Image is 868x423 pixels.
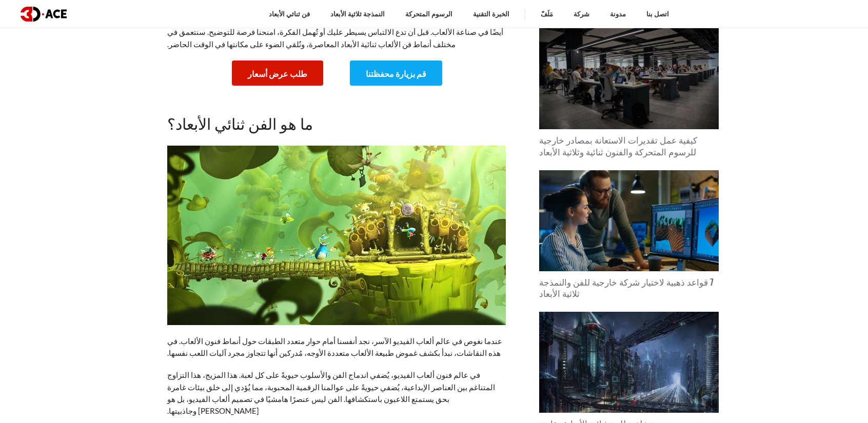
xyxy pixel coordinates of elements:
[646,10,669,18] font: اتصل بنا
[269,10,310,18] font: فن ثنائي الأبعاد
[21,7,67,22] img: شعار داكن
[539,28,719,158] a: صورة منشور المدونة كيفية عمل تقديرات الاستعانة بمصادر خارجية للرسوم المتحركة والفنون ثنائية وثلاث...
[539,170,719,300] a: صورة منشور المدونة 7 قواعد ذهبية لاختيار شركة خارجية للفن والنمذجة ثلاثية الأبعاد
[167,146,506,325] img: الفن ثنائي الأبعاد في الألعاب
[539,275,714,300] font: 7 قواعد ذهبية لاختيار شركة خارجية للفن والنمذجة ثلاثية الأبعاد
[167,15,506,49] font: لا تقتصر على بقائها فحسب، بل تزدهر أيضًا في صناعة الألعاب. قبل أن تدع الالتباس يسيطر عليك أو تُهم...
[539,28,719,129] img: صورة منشور المدونة
[350,61,442,86] a: قم بزيارة محفظتنا
[473,10,509,18] font: الخبرة التقنية
[167,111,313,134] font: ما هو الفن ثنائي الأبعاد؟
[167,370,495,415] font: في عالم فنون ألعاب الفيديو، يُضفي اندماج الفن والأسلوب حيويةً على كل لعبة. هذا المزيج، هذا التزاو...
[366,69,426,78] font: قم بزيارة محفظتنا
[574,10,589,18] font: شركة
[330,10,385,18] font: النمذجة ثلاثية الأبعاد
[539,312,719,413] img: صورة منشور المدونة
[167,336,502,357] font: عندما نغوص في عالم ألعاب الفيديو الآسر، نجد أنفسنا أمام حوار متعدد الطبقات حول أنماط فنون الألعاب...
[232,61,323,86] a: طلب عرض أسعار
[539,133,697,158] font: كيفية عمل تقديرات الاستعانة بمصادر خارجية للرسوم المتحركة والفنون ثنائية وثلاثية الأبعاد
[248,69,307,78] font: طلب عرض أسعار
[539,170,719,271] img: صورة منشور المدونة
[541,10,553,18] font: مَلَفّ
[405,10,452,18] font: الرسوم المتحركة
[610,10,626,18] font: مدونة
